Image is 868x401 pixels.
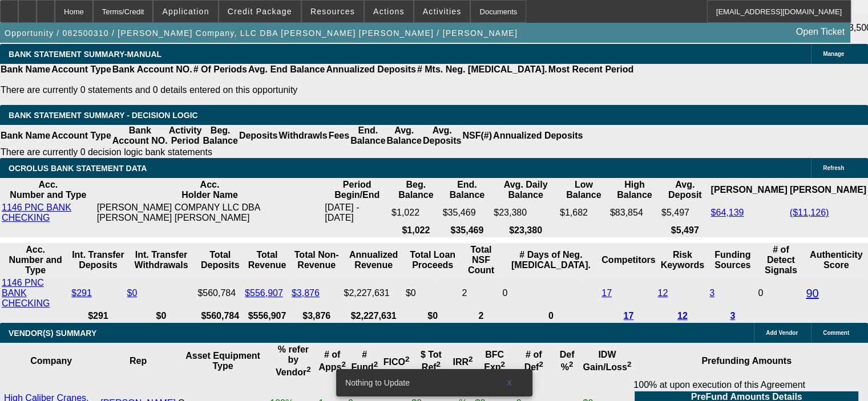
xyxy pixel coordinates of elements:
th: NSF(#) [462,125,492,147]
th: Avg. Deposit [661,179,709,201]
sup: 2 [437,360,441,368]
p: There are currently 0 statements and 0 details entered on this opportunity [1,85,633,95]
th: Acc. Number and Type [1,244,70,276]
div: Nothing to Update [336,369,491,396]
span: OCROLUS BANK STATEMENT DATA [9,164,147,173]
sup: 2 [306,365,310,374]
td: $1,022 [391,202,441,224]
a: 17 [601,288,612,298]
b: # Fund [351,350,378,372]
th: # Mts. Neg. [MEDICAL_DATA]. [417,64,548,75]
b: # of Apps [318,350,345,372]
th: Competitors [601,244,656,276]
a: 3 [709,288,714,298]
th: Annualized Revenue [343,244,403,276]
th: $5,497 [661,225,709,236]
b: Company [30,356,72,366]
th: Annualized Deposits [325,64,416,75]
td: $83,854 [609,202,660,224]
th: [PERSON_NAME] [789,179,867,201]
th: Avg. Deposits [422,125,462,147]
span: Manage [823,51,844,57]
th: Bank Account NO. [112,64,193,75]
span: Actions [373,7,405,16]
span: BANK STATEMENT SUMMARY-MANUAL [9,50,162,59]
th: $1,022 [391,225,441,236]
th: Avg. End Balance [248,64,326,75]
sup: 2 [569,360,573,368]
th: Funding Sources [709,244,756,276]
a: $556,907 [245,288,283,298]
td: [PERSON_NAME] COMPANY LLC DBA [PERSON_NAME] [PERSON_NAME] [96,202,324,224]
a: 1146 PNC BANK CHECKING [2,278,50,308]
b: IRR [453,357,473,367]
th: 0 [502,310,600,322]
th: End. Balance [350,125,386,147]
th: Acc. Number and Type [1,179,95,201]
span: Bank Statement Summary - Decision Logic [9,111,198,120]
th: $0 [405,310,461,322]
th: Beg. Balance [391,179,441,201]
th: $23,380 [493,225,558,236]
a: $3,876 [292,288,320,298]
a: 12 [677,311,688,321]
a: Open Ticket [792,22,849,42]
span: Application [162,7,209,16]
th: Fees [328,125,350,147]
td: [DATE] - [DATE] [324,202,390,224]
span: X [506,378,512,387]
th: Deposits [239,125,278,147]
th: Authenticity Score [805,244,867,276]
b: Prefunding Amounts [701,356,792,366]
button: Credit Package [219,1,301,22]
th: Risk Keywords [657,244,708,276]
span: Comment [823,330,849,336]
td: 0 [502,277,600,309]
th: Most Recent Period [548,64,634,75]
th: Account Type [51,64,112,75]
b: Rep [130,356,147,366]
th: Avg. Balance [386,125,422,147]
th: Int. Transfer Withdrawals [127,244,196,276]
th: $291 [71,310,125,322]
b: $ Tot Ref [421,350,442,372]
td: 0 [757,277,804,309]
button: X [491,372,528,393]
td: $5,497 [661,202,709,224]
th: End. Balance [442,179,492,201]
th: Annualized Deposits [492,125,583,147]
th: Total Revenue [244,244,290,276]
span: Activities [423,7,462,16]
a: ($11,126) [790,208,829,217]
sup: 2 [341,360,345,368]
a: 12 [657,288,668,298]
button: Actions [365,1,413,22]
th: Withdrawls [278,125,328,147]
td: $1,682 [559,202,608,224]
b: BFC Exp [484,350,505,372]
b: # of Def [524,350,543,372]
th: Sum of the Total NSF Count and Total Overdraft Fee Count from Ocrolus [461,244,500,276]
b: Asset Equipment Type [185,351,260,371]
b: FICO [383,357,410,367]
div: $2,227,631 [344,288,403,298]
td: $35,469 [442,202,492,224]
th: Low Balance [559,179,608,201]
th: Account Type [51,125,112,147]
a: 1146 PNC BANK CHECKING [2,202,71,222]
button: Resources [302,1,364,22]
span: VENDOR(S) SUMMARY [9,329,96,338]
sup: 2 [627,360,631,368]
td: 2 [461,277,500,309]
b: IDW Gain/Loss [583,350,631,372]
span: Refresh [823,165,844,171]
button: Application [154,1,217,22]
b: Def % [560,350,575,372]
th: # Of Periods [193,64,248,75]
th: Period Begin/End [324,179,390,201]
th: Avg. Daily Balance [493,179,558,201]
th: Beg. Balance [202,125,238,147]
th: $0 [127,310,196,322]
span: Opportunity / 082500310 / [PERSON_NAME] Company, LLC DBA [PERSON_NAME] [PERSON_NAME] / [PERSON_NAME] [5,29,518,38]
th: Acc. Holder Name [96,179,324,201]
